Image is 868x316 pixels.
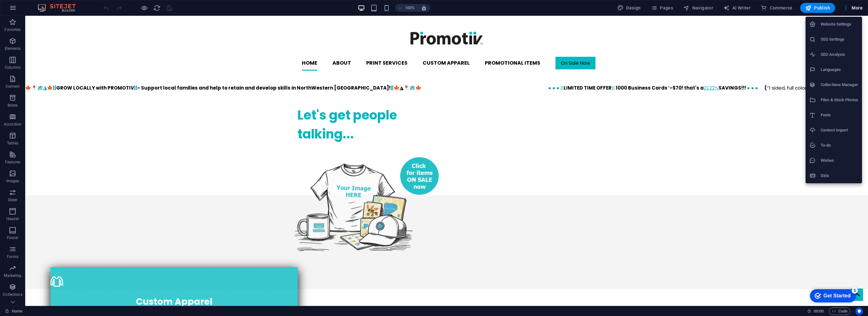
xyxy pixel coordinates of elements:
h6: Files & Stock Photos [821,96,858,104]
h6: Collections Manager [821,81,858,89]
h6: SEO Analysis [821,51,858,58]
h6: Fonts [821,111,858,119]
h6: Data [821,172,858,179]
h6: Wishes [821,157,858,164]
h6: SEO Settings [821,36,858,43]
div: Get Started 5 items remaining, 0% complete [5,3,51,16]
h6: Content Import [821,126,858,134]
h6: To-do [821,142,858,149]
div: Get Started [19,7,46,13]
div: 5 [47,1,53,8]
h6: Languages [821,66,858,73]
h6: Website Settings [821,20,858,28]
